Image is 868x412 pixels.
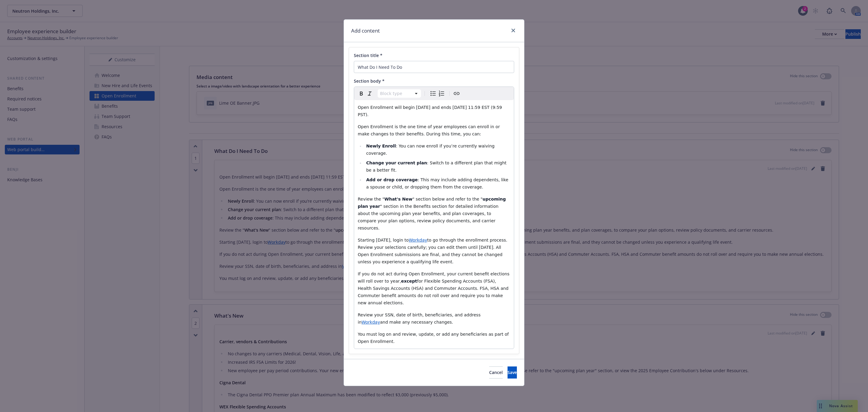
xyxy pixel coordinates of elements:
[412,197,483,201] span: " section below and refer to the "
[366,160,508,173] span: : Switch to a different plan that might be a better fit.
[489,366,503,379] button: Cancel
[378,89,421,98] button: Block type
[354,52,382,58] span: Section title *
[358,204,500,230] span: " section in the Benefits section for detailed information about the upcoming plan year benefits,...
[429,89,446,98] div: toggle group
[510,27,517,34] a: close
[358,271,511,284] span: If you do not act during Open Enrollment, your current benefit elections will roll over to year,
[354,78,385,84] span: Section body *
[366,177,510,189] span: : This may include adding dependents, like a spouse or child, or dropping them from the coverage.
[452,89,461,98] button: Create link
[362,320,380,325] a: Workday
[429,89,437,98] button: Bulleted list
[358,124,501,136] span: Open Enrollment is the one time of year employees can enroll in or make changes to their benefits...
[366,144,396,148] strong: Newly Enroll
[366,160,427,165] strong: Change your current plan
[358,197,384,201] span: Review the "
[358,332,510,344] span: You must log on and review, update, or add any beneficiaries as part of Open Enrollment.
[358,238,509,264] span: to go through the enrollment process. Review your selections carefully; you can edit them until [...
[358,312,482,325] span: Review your SSN, date of birth, beneficiaries, and address in
[508,369,517,375] span: Save
[358,279,510,305] span: for Flexible Spending Accounts (FSA), Health Savings Accounts (HSA) and Commuter Accounts. FSA, H...
[401,279,417,284] strong: except
[354,100,514,349] div: editable markdown
[366,177,418,182] strong: Add or drop coverage
[380,320,453,325] span: and make any necessary changes.
[437,89,446,98] button: Numbered list
[358,238,409,242] span: Starting [DATE], login to
[366,89,374,98] button: Italic
[357,89,366,98] button: Bold
[358,105,503,117] span: Open Enrollment will begin [DATE] and ends [DATE] 11:59 EST (9:59 PST).
[351,27,380,35] h1: Add content
[409,238,427,242] a: Workday
[489,369,503,375] span: Cancel
[384,197,412,201] strong: What's New
[508,366,517,379] button: Save
[354,61,514,73] input: Add title here
[366,144,496,156] span: : You can now enroll if you’re currently waiving coverage.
